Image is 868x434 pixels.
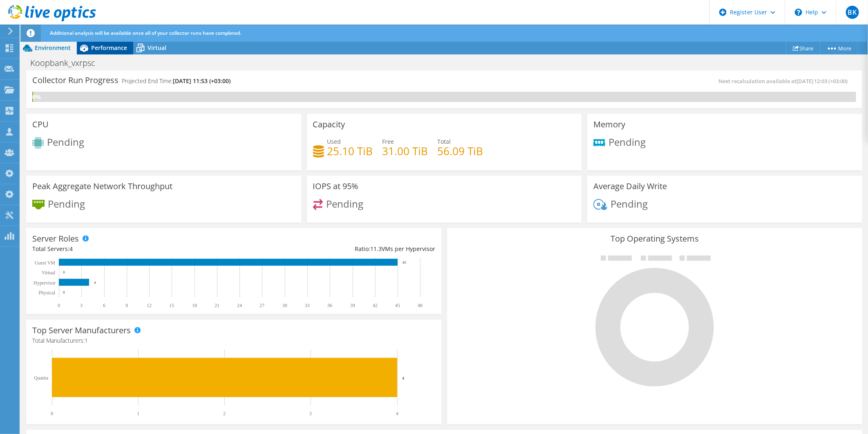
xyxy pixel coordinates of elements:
[313,182,359,191] h3: IOPS at 95%
[396,411,398,416] text: 4
[593,182,667,191] h3: Average Daily Write
[282,303,287,308] text: 30
[32,93,33,102] div: 0%
[402,375,405,380] text: 4
[223,411,226,416] text: 2
[34,280,56,286] text: Hypervisor
[32,244,234,253] div: Total Servers:
[122,77,230,86] h4: Projected End Time:
[795,9,802,16] svg: \n
[718,77,852,85] span: Next recalculation available at
[313,120,345,129] h3: Capacity
[35,44,71,52] span: Environment
[611,197,648,210] span: Pending
[327,147,373,156] h4: 25.10 TiB
[786,42,820,54] a: Share
[63,270,65,274] text: 0
[125,303,128,308] text: 9
[608,135,646,148] span: Pending
[47,135,84,149] span: Pending
[147,303,152,308] text: 12
[438,147,483,156] h4: 56.09 TiB
[173,77,230,85] span: [DATE] 11:53 (+03:00)
[27,59,108,68] h1: Koopbank_vxrpsc
[350,303,355,308] text: 39
[63,290,65,294] text: 0
[48,197,85,210] span: Pending
[326,197,363,210] span: Pending
[593,120,625,129] h3: Memory
[58,303,60,308] text: 0
[796,77,848,85] span: [DATE] 12:03 (+03:00)
[38,290,55,296] text: Physical
[260,303,264,308] text: 27
[32,234,79,243] h3: Server Roles
[370,245,382,253] span: 11.3
[103,303,105,308] text: 6
[453,234,856,243] h3: Top Operating Systems
[32,336,435,345] h4: Total Manufacturers:
[820,42,858,54] a: More
[94,280,96,285] text: 4
[51,411,53,416] text: 0
[32,120,49,129] h3: CPU
[846,6,859,19] span: BK
[80,303,83,308] text: 3
[237,303,242,308] text: 24
[395,303,400,308] text: 45
[32,326,131,335] h3: Top Server Manufacturers
[50,29,241,36] span: Additional analysis will be available once all of your collector runs have completed.
[383,147,428,156] h4: 31.00 TiB
[32,182,172,191] h3: Peak Aggregate Network Throughput
[35,260,55,266] text: Guest VM
[383,138,394,145] span: Free
[42,270,56,276] text: Virtual
[327,138,341,145] span: Used
[403,260,407,264] text: 45
[148,44,166,52] span: Virtual
[418,303,423,308] text: 48
[34,375,48,381] text: Quanta
[327,303,332,308] text: 36
[373,303,378,308] text: 42
[91,44,127,52] span: Performance
[215,303,219,308] text: 21
[438,138,451,145] span: Total
[305,303,310,308] text: 33
[69,245,73,253] span: 4
[309,411,312,416] text: 3
[234,244,435,253] div: Ratio: VMs per Hypervisor
[85,337,88,344] span: 1
[137,411,139,416] text: 1
[169,303,174,308] text: 15
[192,303,197,308] text: 18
